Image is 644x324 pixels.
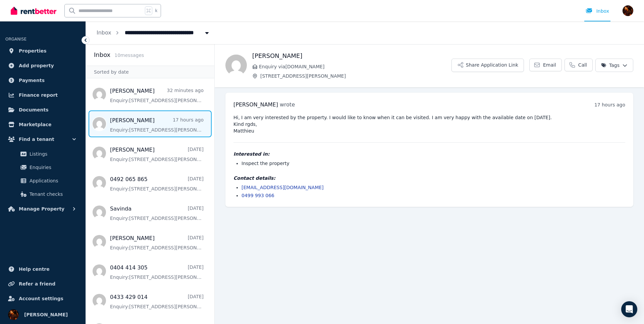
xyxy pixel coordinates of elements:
h4: Contact details: [233,175,625,181]
div: Open Intercom Messenger [621,301,637,317]
span: ORGANISE [5,37,26,42]
a: Enquiries [8,161,77,174]
a: [PERSON_NAME][DATE]Enquiry:[STREET_ADDRESS][PERSON_NAME]. [110,234,204,251]
span: k [155,8,157,13]
a: 0433 429 014[DATE]Enquiry:[STREET_ADDRESS][PERSON_NAME]. [110,293,204,310]
h4: Interested in: [233,151,625,157]
a: [PERSON_NAME]32 minutes agoEnquiry:[STREET_ADDRESS][PERSON_NAME]. [110,87,204,104]
a: [PERSON_NAME][DATE]Enquiry:[STREET_ADDRESS][PERSON_NAME]. [110,146,204,163]
div: Inbox [586,8,609,14]
span: Payments [19,76,45,84]
span: 10 message s [114,53,144,58]
span: Marketplace [19,120,51,129]
button: Manage Property [5,202,80,216]
span: Documents [19,106,49,114]
span: Enquiries [30,163,75,171]
span: Properties [19,47,47,55]
time: 17 hours ago [594,102,625,107]
a: Call [565,59,593,71]
pre: Hi, I am very interested by the property. I would like to know when it can be visited. I am very ... [233,114,625,134]
button: Tags [595,59,633,72]
h2: Inbox [94,50,110,60]
a: Add property [5,59,80,72]
img: Matthieu Cencig [225,55,247,76]
a: Documents [5,103,80,116]
span: [PERSON_NAME] [24,311,68,319]
span: Listings [30,150,75,158]
a: Email [529,59,562,71]
button: Find a tenant [5,133,80,146]
a: Finance report [5,88,80,102]
span: Call [578,62,587,68]
span: Enquiry via [DOMAIN_NAME] [259,63,451,70]
a: Savinda[DATE]Enquiry:[STREET_ADDRESS][PERSON_NAME]. [110,205,204,222]
h1: [PERSON_NAME] [252,51,451,61]
a: Marketplace [5,118,80,131]
a: Inbox [97,29,111,36]
img: Sergio Lourenco da Silva [623,5,633,16]
span: Account settings [19,295,63,303]
span: Tenant checks [30,190,75,198]
a: Listings [8,147,77,161]
a: Applications [8,174,77,187]
span: Tags [601,62,620,69]
a: Tenant checks [8,187,77,201]
a: Account settings [5,292,80,305]
img: Sergio Lourenco da Silva [8,309,19,320]
a: 0492 065 865[DATE]Enquiry:[STREET_ADDRESS][PERSON_NAME]. [110,175,204,192]
span: Manage Property [19,205,64,213]
div: Sorted by date [86,66,214,78]
span: [STREET_ADDRESS][PERSON_NAME] [260,73,451,79]
nav: Breadcrumb [86,21,221,44]
li: Inspect the property [241,160,625,167]
a: Help centre [5,262,80,276]
span: Refer a friend [19,280,55,288]
a: [PERSON_NAME]17 hours agoEnquiry:[STREET_ADDRESS][PERSON_NAME]. [110,116,204,133]
a: 0499 993 066 [241,193,274,198]
a: Payments [5,74,80,87]
img: RentBetter [11,6,56,16]
a: Refer a friend [5,277,80,291]
span: [PERSON_NAME] [233,101,278,108]
span: Add property [19,62,54,70]
span: Find a tenant [19,135,54,143]
span: wrote [280,101,295,108]
span: Email [543,62,556,68]
button: Share Application Link [451,59,524,72]
span: Help centre [19,265,50,273]
a: [EMAIL_ADDRESS][DOMAIN_NAME] [241,185,324,190]
a: 0404 414 305[DATE]Enquiry:[STREET_ADDRESS][PERSON_NAME]. [110,264,204,280]
a: Properties [5,44,80,58]
span: Applications [30,177,75,185]
span: Finance report [19,91,58,99]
